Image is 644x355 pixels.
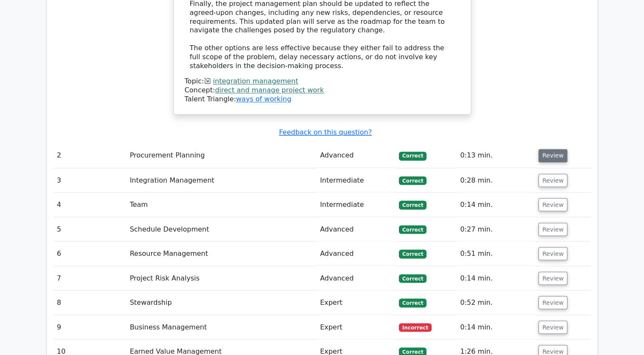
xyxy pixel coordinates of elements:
[317,217,395,241] td: Advanced
[317,241,395,266] td: Advanced
[215,86,324,94] a: direct and manage project work
[399,176,426,185] span: Correct
[126,168,317,192] td: Integration Management
[538,223,567,236] button: Review
[538,321,567,334] button: Review
[399,298,426,307] span: Correct
[126,290,317,315] td: Stewardship
[279,128,372,136] a: Feedback on this question?
[399,323,432,332] span: Incorrect
[457,266,535,290] td: 0:14 min.
[538,296,567,309] button: Review
[126,143,317,168] td: Procurement Planning
[538,272,567,285] button: Review
[317,192,395,217] td: Intermediate
[54,217,126,241] td: 5
[399,152,426,160] span: Correct
[185,77,460,86] div: Topic:
[126,192,317,217] td: Team
[399,225,426,234] span: Correct
[457,241,535,266] td: 0:51 min.
[213,77,298,85] a: integration management
[457,192,535,217] td: 0:14 min.
[317,266,395,290] td: Advanced
[185,77,460,103] div: Talent Triangle:
[457,315,535,339] td: 0:14 min.
[126,266,317,290] td: Project Risk Analysis
[538,149,567,162] button: Review
[457,217,535,241] td: 0:27 min.
[538,198,567,211] button: Review
[317,315,395,339] td: Expert
[457,290,535,315] td: 0:52 min.
[54,241,126,266] td: 6
[236,95,291,103] a: ways of working
[457,143,535,168] td: 0:13 min.
[457,168,535,192] td: 0:28 min.
[399,249,426,258] span: Correct
[126,315,317,339] td: Business Management
[185,86,460,95] div: Concept:
[126,241,317,266] td: Resource Management
[538,247,567,260] button: Review
[54,143,126,168] td: 2
[54,315,126,339] td: 9
[538,174,567,187] button: Review
[126,217,317,241] td: Schedule Development
[317,290,395,315] td: Expert
[399,274,426,283] span: Correct
[317,143,395,168] td: Advanced
[54,168,126,192] td: 3
[399,200,426,209] span: Correct
[54,290,126,315] td: 8
[317,168,395,192] td: Intermediate
[54,266,126,290] td: 7
[54,192,126,217] td: 4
